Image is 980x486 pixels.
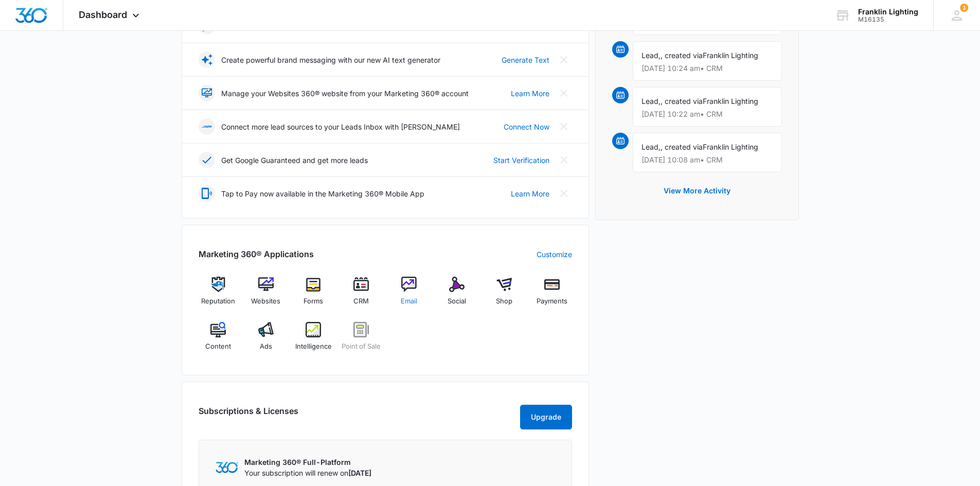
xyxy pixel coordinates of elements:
button: Close [556,85,572,101]
span: Websites [251,296,280,307]
button: Close [556,152,572,168]
div: notifications count [960,4,968,12]
a: Learn More [511,88,549,99]
p: Get Google Guaranteed and get more leads [221,155,368,166]
button: Upgrade [520,405,572,429]
span: Payments [537,296,567,307]
span: Lead, [642,51,661,60]
p: Create powerful brand messaging with our new AI text generator [221,55,440,65]
p: [DATE] 10:22 am • CRM [642,111,773,118]
a: CRM [342,277,381,314]
img: Marketing 360 Logo [216,462,238,473]
span: Franklin Lighting [703,97,758,105]
span: Lead, [642,142,661,151]
p: Tap to Pay now available in the Marketing 360® Mobile App [221,188,424,199]
span: Franklin Lighting [703,51,758,60]
span: Point of Sale [342,341,381,352]
button: View More Activity [653,178,741,203]
div: account name [858,8,918,16]
span: [DATE] [348,469,371,477]
p: Your subscription will renew on [244,467,371,478]
span: Lead, [642,97,661,105]
a: Point of Sale [342,322,381,359]
button: Close [556,51,572,68]
h2: Subscriptions & Licenses [199,405,298,425]
a: Ads [246,322,286,359]
span: 1 [960,4,968,12]
span: Content [205,341,231,352]
a: Email [389,277,429,314]
a: Start Verification [493,155,549,166]
span: Shop [496,296,512,307]
a: Intelligence [294,322,333,359]
span: Franklin Lighting [703,142,758,151]
span: , created via [661,51,703,60]
span: Email [401,296,417,307]
a: Learn More [511,188,549,199]
span: Ads [260,341,272,352]
a: Generate Text [502,55,549,65]
a: Payments [532,277,572,314]
a: Connect Now [504,121,549,132]
h2: Marketing 360® Applications [199,248,314,260]
span: , created via [661,97,703,105]
button: Close [556,118,572,135]
div: account id [858,16,918,23]
a: Content [199,322,238,359]
a: Reputation [199,277,238,314]
p: [DATE] 10:24 am • CRM [642,65,773,72]
p: Manage your Websites 360® website from your Marketing 360® account [221,88,469,99]
a: Forms [294,277,333,314]
span: Dashboard [79,9,127,20]
button: Close [556,185,572,202]
a: Shop [485,277,524,314]
span: Reputation [201,296,235,307]
a: Social [437,277,476,314]
p: Connect more lead sources to your Leads Inbox with [PERSON_NAME] [221,121,460,132]
span: Intelligence [295,341,332,352]
a: Websites [246,277,286,314]
span: CRM [353,296,369,307]
p: Marketing 360® Full-Platform [244,457,371,467]
span: , created via [661,142,703,151]
a: Customize [537,249,572,260]
span: Social [448,296,466,307]
p: [DATE] 10:08 am • CRM [642,156,773,164]
span: Forms [304,296,323,307]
